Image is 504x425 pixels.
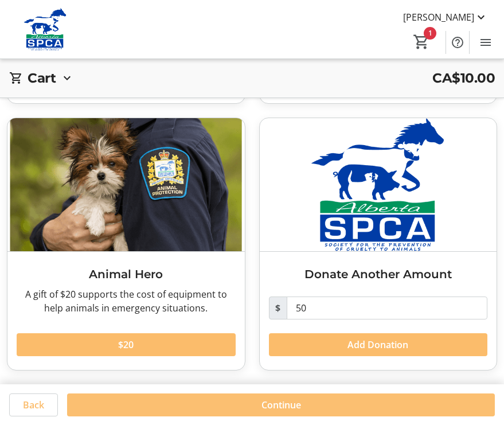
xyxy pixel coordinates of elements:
img: Donate Another Amount [260,118,497,252]
button: Help [446,31,469,54]
span: Continue [261,398,301,412]
img: Animal Hero [7,118,245,252]
span: $ [269,297,287,319]
input: Donation Amount [287,297,488,319]
button: Continue [67,393,495,416]
h3: Donate Another Amount [269,266,488,283]
button: [PERSON_NAME] [394,8,497,26]
span: [PERSON_NAME] [403,10,474,24]
h2: Cart [28,68,56,88]
span: CA$10.00 [432,68,495,88]
button: Menu [474,31,497,54]
button: Add Donation [269,333,488,356]
h3: Animal Hero [17,266,236,283]
span: Add Donation [347,338,408,352]
button: Cart [411,32,432,52]
div: A gift of $20 supports the cost of equipment to help animals in emergency situations. [17,287,236,315]
span: Back [23,398,44,412]
img: Alberta SPCA's Logo [7,8,83,51]
span: $20 [118,338,134,352]
button: $20 [17,333,236,356]
button: Back [9,393,58,416]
